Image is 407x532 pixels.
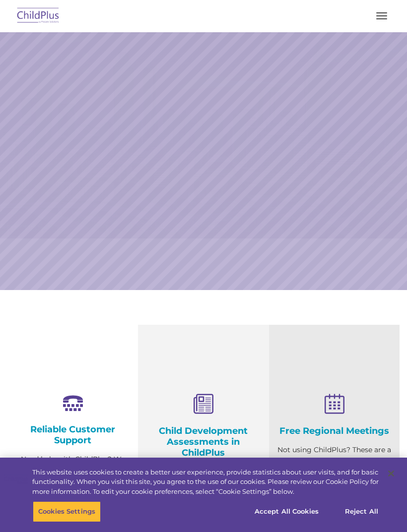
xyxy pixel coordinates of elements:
[33,501,101,522] button: Cookies Settings
[276,153,346,171] a: Learn More
[145,425,261,458] h4: Child Development Assessments in ChildPlus
[380,463,402,484] button: Close
[276,444,392,506] p: Not using ChildPlus? These are a great opportunity to network and learn from ChildPlus users. Fin...
[249,501,324,522] button: Accept All Cookies
[32,468,379,497] div: This website uses cookies to create a better user experience, provide statistics about user visit...
[15,4,62,28] img: ChildPlus by Procare Solutions
[15,424,131,446] h4: Reliable Customer Support
[331,501,393,522] button: Reject All
[276,425,392,436] h4: Free Regional Meetings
